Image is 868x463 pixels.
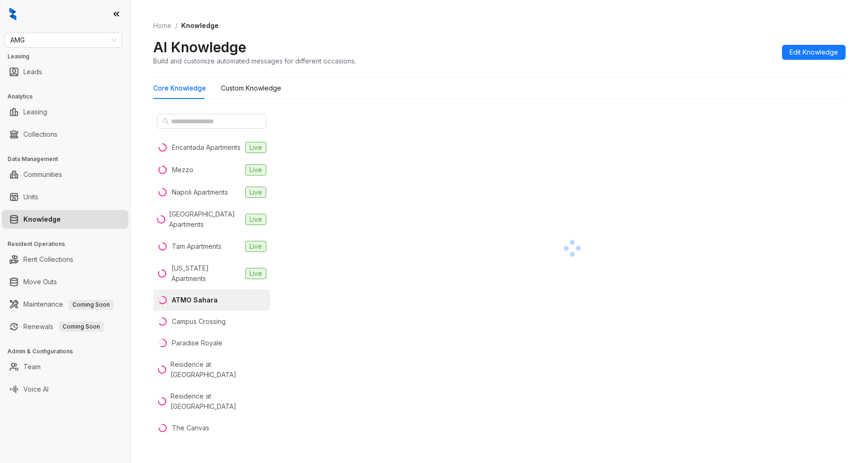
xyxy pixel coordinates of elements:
a: Leasing [23,103,47,121]
a: Collections [23,125,57,144]
span: Live [245,241,266,252]
span: Live [245,164,266,175]
li: Leads [2,63,128,81]
li: / [175,21,178,31]
div: Encantada Apartments [172,142,241,153]
span: Edit Knowledge [790,47,838,57]
span: AMG [10,33,116,47]
a: Team [23,358,41,376]
div: Campus Crossing [172,316,226,327]
div: Mezzo [172,165,193,175]
button: Edit Knowledge [782,45,846,60]
a: Communities [23,165,62,184]
li: Collections [2,125,128,144]
a: Leads [23,63,42,81]
h2: AI Knowledge [153,38,246,56]
div: Core Knowledge [153,83,206,93]
a: Units [23,188,38,206]
div: [US_STATE] Apartments [171,263,242,284]
span: search [163,118,169,125]
li: Maintenance [2,295,128,314]
li: Move Outs [2,273,128,291]
li: Rent Collections [2,250,128,269]
span: Live [245,214,266,225]
h3: Leasing [7,52,130,61]
span: Live [245,187,266,198]
div: Tam Apartments [172,241,221,252]
span: Knowledge [181,21,219,29]
a: Rent Collections [23,250,73,269]
h3: Analytics [7,92,130,101]
div: Residence at [GEOGRAPHIC_DATA] [171,391,266,412]
h3: Admin & Configurations [7,347,130,356]
div: Napoli Apartments [172,187,228,197]
li: Voice AI [2,380,128,399]
div: Residence at [GEOGRAPHIC_DATA] [171,359,266,380]
h3: Resident Operations [7,240,130,248]
li: Leasing [2,103,128,121]
a: Home [151,21,173,31]
a: Knowledge [23,210,61,229]
li: Renewals [2,317,128,336]
span: Live [245,268,266,279]
li: Communities [2,165,128,184]
div: Custom Knowledge [221,83,281,93]
img: logo [9,7,16,21]
span: Coming Soon [59,322,104,332]
a: Voice AI [23,380,49,399]
span: Live [245,142,266,153]
span: Coming Soon [69,300,114,310]
li: Units [2,188,128,206]
div: ATMO Sahara [172,295,218,305]
a: Move Outs [23,273,57,291]
div: The Canvas [172,423,209,433]
div: Build and customize automated messages for different occasions. [153,56,356,66]
h3: Data Management [7,155,130,163]
div: [GEOGRAPHIC_DATA] Apartments [169,209,242,230]
div: Paradise Royale [172,338,222,348]
a: RenewalsComing Soon [23,317,104,336]
li: Knowledge [2,210,128,229]
li: Team [2,358,128,376]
